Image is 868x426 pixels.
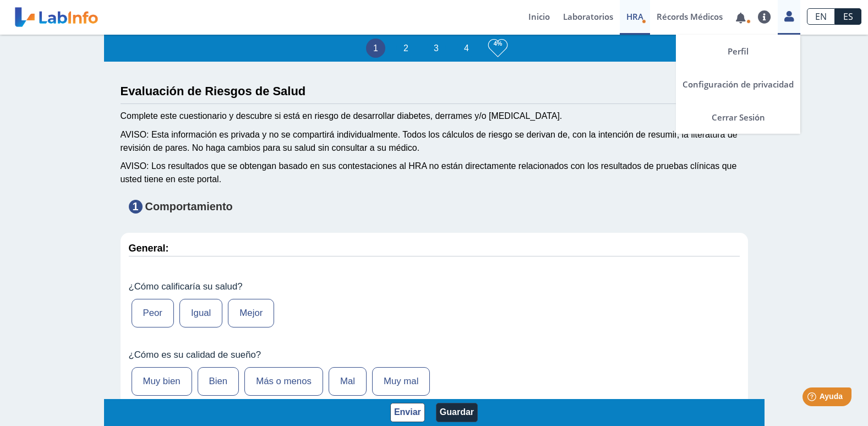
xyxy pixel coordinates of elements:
iframe: Help widget launcher [770,383,856,414]
li: 3 [427,39,446,58]
label: ¿Cómo calificaría su salud? [129,281,740,292]
label: Muy bien [132,367,192,396]
li: 1 [366,39,385,58]
div: AVISO: Esta información es privada y no se compartirá individualmente. Todos los cálculos de ries... [121,128,748,155]
label: Muy mal [372,367,430,396]
label: Mal [329,367,367,396]
li: 2 [396,39,416,58]
div: AVISO: Los resultados que se obtengan basado en sus contestaciones al HRA no están directamente r... [121,160,748,186]
label: Bien [198,367,239,396]
a: ES [835,8,861,25]
button: Guardar [436,403,478,422]
strong: General: [129,243,169,254]
a: Configuración de privacidad [676,68,800,101]
a: Cerrar Sesión [676,101,800,134]
label: Más o menos [244,367,323,396]
strong: Comportamiento [145,200,233,212]
span: HRA [626,11,643,22]
button: Enviar [390,403,425,422]
h3: 4% [488,37,507,51]
span: 1 [129,200,143,214]
h3: Evaluación de Riesgos de Salud [121,84,748,98]
a: EN [807,8,835,25]
label: Mejor [228,299,274,327]
label: Peor [132,299,174,327]
a: Perfil [676,35,800,68]
label: Igual [179,299,222,327]
li: 4 [457,39,476,58]
div: Complete este cuestionario y descubre si está en riesgo de desarrollar diabetes, derrames y/o [ME... [121,110,748,123]
label: ¿Cómo es su calidad de sueño? [129,349,740,361]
